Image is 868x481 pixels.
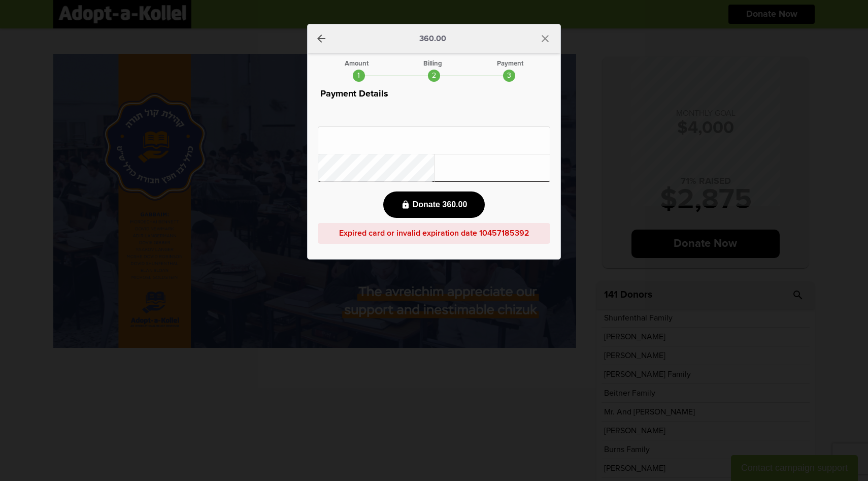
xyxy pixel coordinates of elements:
[413,200,468,209] span: Donate 360.00
[401,200,410,209] i: lock
[497,60,523,67] div: Payment
[318,126,550,154] iframe: To enrich screen reader interactions, please activate Accessibility in Grammarly extension settings
[503,70,515,82] div: 3
[428,70,440,82] div: 2
[353,70,365,82] div: 1
[345,60,369,67] div: Amount
[423,60,442,67] div: Billing
[318,223,550,244] p: Expired card or invalid expiration date 10457185392
[318,87,550,101] p: Payment Details
[315,33,327,45] a: arrow_back
[539,33,551,45] i: close
[419,35,446,43] p: 360.00
[383,191,485,218] button: lock Donate 360.00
